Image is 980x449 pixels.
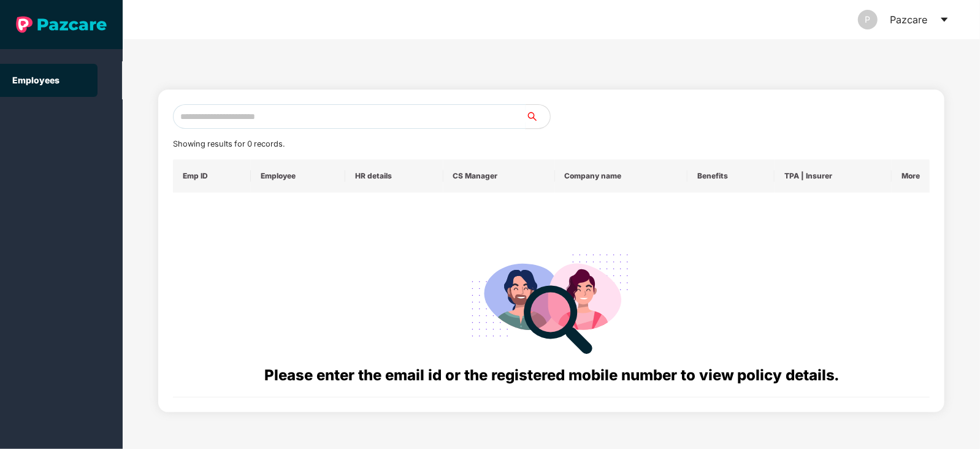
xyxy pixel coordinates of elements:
th: CS Manager [443,159,555,193]
th: Company name [555,159,688,193]
span: search [525,112,550,121]
th: Emp ID [173,159,251,193]
img: svg+xml;base64,PHN2ZyB4bWxucz0iaHR0cDovL3d3dy53My5vcmcvMjAwMC9zdmciIHdpZHRoPSIyODgiIGhlaWdodD0iMj... [463,239,640,364]
th: TPA | Insurer [775,159,892,193]
button: search [525,104,551,129]
span: Showing results for 0 records. [173,139,285,148]
th: HR details [345,159,443,193]
span: P [865,10,871,29]
span: Please enter the email id or the registered mobile number to view policy details. [264,366,839,384]
span: caret-down [940,15,949,25]
a: Employees [12,75,59,85]
th: More [892,159,930,193]
th: Employee [251,159,345,193]
th: Benefits [687,159,775,193]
